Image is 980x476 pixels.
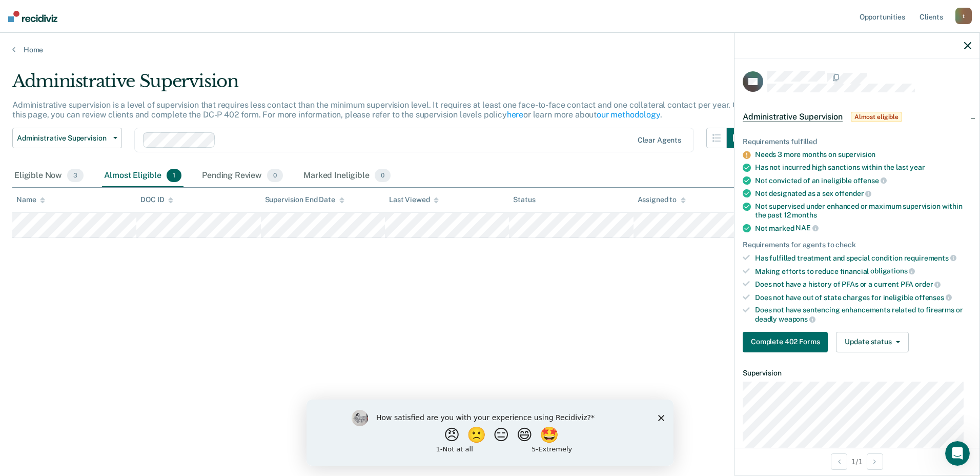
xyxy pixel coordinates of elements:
div: Name [16,195,45,204]
div: t [955,8,972,24]
span: offenses [915,293,952,302]
div: Making efforts to reduce financial [755,267,971,276]
span: Almost eligible [851,112,902,122]
div: Status [513,195,535,204]
div: Has fulfilled treatment and special condition [755,253,971,263]
div: Not convicted of an ineligible [755,176,971,185]
div: Not supervised under enhanced or maximum supervision within the past 12 [755,202,971,220]
div: Pending Review [200,165,285,187]
div: Almost Eligible [102,165,183,187]
button: Previous Opportunity [831,453,847,470]
a: Navigate to form link [743,332,832,352]
div: Does not have a history of PFAs or a current PFA order [755,280,971,289]
span: 0 [267,169,283,182]
div: Marked Ineligible [301,165,393,187]
div: Administrative SupervisionAlmost eligible [734,101,979,133]
button: Complete 402 Forms [743,332,828,352]
iframe: Survey by Kim from Recidiviz [307,400,673,466]
a: here [507,110,523,120]
a: Home [12,45,968,54]
button: Next Opportunity [867,453,883,470]
span: 3 [67,169,84,182]
span: offender [835,189,872,197]
div: Eligible Now [12,165,86,187]
span: offense [853,176,887,185]
div: Does not have sentencing enhancements related to firearms or deadly [755,306,971,323]
span: Administrative Supervision [743,112,843,122]
div: Assigned to [638,195,686,204]
a: our methodology [597,110,660,120]
div: Does not have out of state charges for ineligible [755,293,971,302]
img: Recidiviz [8,11,57,22]
div: DOC ID [140,195,173,204]
button: Update status [836,332,908,352]
div: Clear agents [638,136,681,145]
div: Supervision End Date [265,195,344,204]
span: 0 [375,169,391,182]
div: Requirements for agents to check [743,241,971,249]
div: 1 / 1 [734,448,979,475]
div: Administrative Supervision [12,71,747,100]
span: NAE [795,224,818,232]
span: obligations [870,267,915,275]
span: 1 [167,169,181,182]
span: Administrative Supervision [17,134,109,143]
dt: Supervision [743,369,971,378]
div: Requirements fulfilled [743,137,971,146]
iframe: Intercom live chat [945,441,970,466]
span: requirements [904,254,956,262]
div: Has not incurred high sanctions within the last [755,163,971,172]
span: year [910,163,925,171]
div: Not designated as a sex [755,189,971,198]
div: Last Viewed [389,195,439,204]
p: Administrative supervision is a level of supervision that requires less contact than the minimum ... [12,100,743,120]
div: Not marked [755,224,971,233]
div: Needs 3 more months on supervision [755,150,971,159]
span: weapons [779,315,815,323]
span: months [792,211,816,219]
